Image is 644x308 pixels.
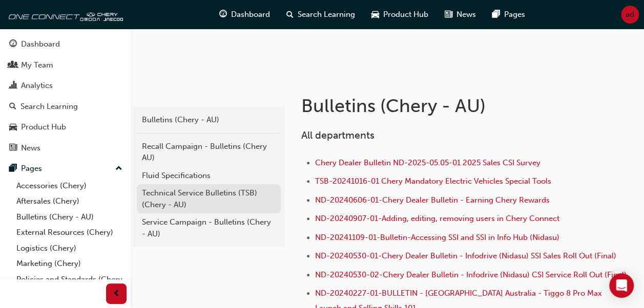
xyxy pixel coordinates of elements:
[4,159,127,178] button: Pages
[4,139,127,158] a: News
[286,8,294,21] span: search-icon
[456,9,476,20] span: News
[21,38,60,50] div: Dashboard
[315,177,551,186] a: TSB-20241016-01 Chery Mandatory Electric Vehicles Special Tools
[12,178,127,194] a: Accessories (Chery)
[315,270,627,279] a: ND-20240530-02-Chery Dealer Bulletin - Infodrive (Nidasu) CSI Service Roll Out (Final)
[12,225,127,240] a: External Resources (Chery)
[142,187,276,210] div: Technical Service Bulletins (TSB) (Chery - AU)
[9,123,17,132] span: car-icon
[21,59,53,71] div: My Team
[142,216,276,239] div: Service Campaign - Bulletins (Chery - AU)
[278,4,363,25] a: search-iconSearch Learning
[315,195,550,205] a: ND-20240606-01-Chery Dealer Bulletin - Earning Chery Rewards
[20,101,78,113] div: Search Learning
[12,209,127,225] a: Bulletins (Chery - AU)
[137,138,281,167] a: Recall Campaign - Bulletins (Chery AU)
[4,97,127,116] a: Search Learning
[301,129,375,141] span: All departments
[626,9,634,20] span: ad
[4,76,127,95] a: Analytics
[492,8,500,21] span: pages-icon
[211,4,278,25] a: guage-iconDashboard
[219,8,227,21] span: guage-icon
[21,121,66,133] div: Product Hub
[4,35,127,54] a: Dashboard
[137,213,281,243] a: Service Campaign - Bulletins (Chery - AU)
[113,288,120,300] span: prev-icon
[12,272,127,299] a: Policies and Standards (Chery -AU)
[383,9,428,20] span: Product Hub
[21,163,42,174] div: Pages
[371,8,379,21] span: car-icon
[9,102,16,112] span: search-icon
[9,40,17,49] span: guage-icon
[301,95,566,117] h1: Bulletins (Chery - AU)
[363,4,437,25] a: car-iconProduct Hub
[137,167,281,185] a: Fluid Specifications
[5,4,123,25] img: oneconnect
[21,142,40,154] div: News
[298,9,355,20] span: Search Learning
[9,61,17,70] span: people-icon
[445,8,452,21] span: news-icon
[142,114,276,126] div: Bulletins (Chery - AU)
[484,4,533,25] a: pages-iconPages
[4,118,127,137] a: Product Hub
[12,240,127,256] a: Logistics (Chery)
[4,56,127,75] a: My Team
[9,164,17,173] span: pages-icon
[315,251,616,260] a: ND-20240530-01-Chery Dealer Bulletin - Infodrive (Nidasu) SSI Sales Roll Out (Final)
[231,9,270,20] span: Dashboard
[4,33,127,159] button: DashboardMy TeamAnalyticsSearch LearningProduct HubNews
[115,162,122,175] span: up-icon
[12,193,127,209] a: Aftersales (Chery)
[621,6,639,24] button: ad
[137,111,281,129] a: Bulletins (Chery - AU)
[315,214,559,223] a: ND-20240907-01-Adding, editing, removing users in Chery Connect
[9,144,17,153] span: news-icon
[137,184,281,213] a: Technical Service Bulletins (TSB) (Chery - AU)
[12,256,127,272] a: Marketing (Chery)
[142,141,276,164] div: Recall Campaign - Bulletins (Chery AU)
[504,9,525,20] span: Pages
[437,4,484,25] a: news-iconNews
[609,273,634,298] div: Open Intercom Messenger
[315,158,541,167] a: Chery Dealer Bulletin ND-2025-05.05-01 2025 Sales CSI Survey
[142,170,276,182] div: Fluid Specifications
[315,233,559,242] a: ND-20241109-01-Bulletin-Accessing SSI and SSI in Info Hub (Nidasu)
[9,81,17,91] span: chart-icon
[21,80,53,92] div: Analytics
